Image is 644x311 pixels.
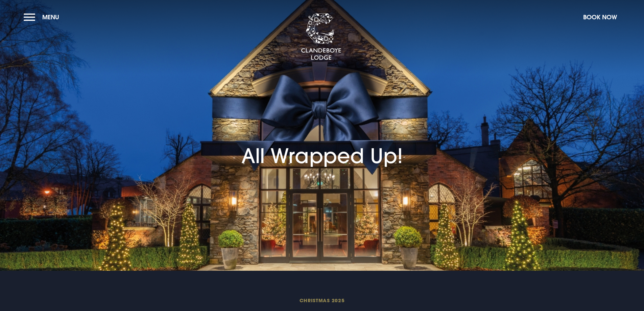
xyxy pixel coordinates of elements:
[161,297,483,304] span: Christmas 2025
[241,106,403,168] h1: All Wrapped Up!
[580,10,620,24] button: Book Now
[301,13,341,61] img: Clandeboye Lodge
[42,13,59,21] span: Menu
[24,10,63,24] button: Menu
